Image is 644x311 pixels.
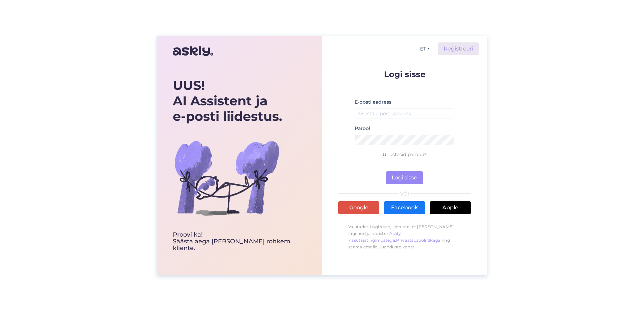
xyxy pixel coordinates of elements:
input: Sisesta e-posti aadress [355,108,454,119]
img: bg-askly [173,124,281,232]
div: UUS! AI Assistent ja e-posti liidestus. [173,78,306,124]
p: Vajutades Logi sisse, kinnitan, et [PERSON_NAME] lugenud ja nõustun , ning saama emaile uuenduste... [338,220,471,254]
div: Proovi ka! Säästa aega [PERSON_NAME] rohkem kliente. [173,232,306,251]
span: VÕI [399,192,410,196]
a: Privaatsuspoliitikaga [396,238,440,243]
label: E-posti aadress [355,99,391,106]
button: ET [417,44,432,54]
a: Unustasid parooli? [383,151,427,158]
p: Logi sisse [338,70,471,78]
a: Facebook [384,201,425,214]
label: Parool [355,125,370,132]
a: Apple [430,201,471,214]
a: Registreeri [438,42,479,55]
button: Logi sisse [386,171,423,184]
a: Google [338,201,379,214]
img: Askly [173,43,213,59]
